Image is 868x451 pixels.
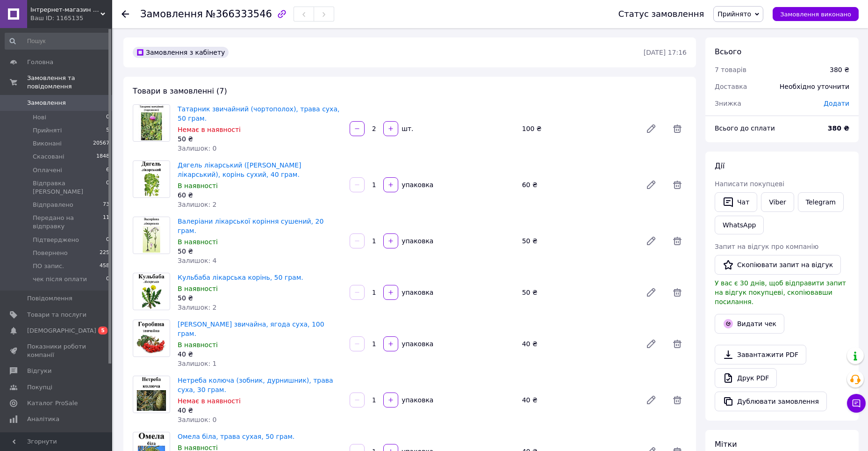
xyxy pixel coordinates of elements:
[178,320,324,337] a: [PERSON_NAME] звичайна, ягода суха, 100 грам.
[178,126,241,133] span: Немає в наявності
[668,283,687,302] span: Видалити
[30,6,100,14] span: Інтрернет-магазин "Лікарські трави і бджолопродукти"
[715,124,775,132] span: Всього до сплати
[761,192,794,212] a: Viber
[399,395,434,405] div: упаковка
[178,406,342,415] div: 40 ₴
[96,153,109,161] span: 1848
[135,320,168,356] img: Горобина звичайна, ягода суха, 100 грам.
[178,274,303,281] a: Кульбаба лікарська корінь, 50 грам.
[98,327,108,335] span: 5
[518,178,638,191] div: 60 ₴
[642,232,660,250] a: Редагувати
[399,339,434,349] div: упаковка
[27,383,52,392] span: Покупці
[715,255,841,275] button: Скопіювати запит на відгук
[178,349,342,359] div: 40 ₴
[830,65,849,74] div: 380 ₴
[644,49,687,56] time: [DATE] 17:16
[668,391,687,409] span: Видалити
[178,416,217,423] span: Залишок: 0
[140,8,203,20] span: Замовлення
[717,10,751,18] span: Прийнято
[715,161,725,170] span: Дії
[178,341,218,349] span: В наявності
[178,285,218,292] span: В наявності
[27,415,59,423] span: Аналітика
[139,161,165,197] img: Дягель лікарський (дудик лікарський), корінь сухий, 40 грам.
[33,201,73,209] span: Відправлено
[715,440,737,449] span: Мітки
[27,74,112,91] span: Замовлення та повідомлення
[178,161,301,178] a: Дягель лікарський ([PERSON_NAME] лікарський), корінь сухий, 40 грам.
[30,14,112,22] div: Ваш ID: 1165135
[518,286,638,299] div: 50 ₴
[27,327,96,335] span: [DEMOGRAPHIC_DATA]
[106,166,109,175] span: 6
[399,236,434,246] div: упаковка
[178,257,217,264] span: Залишок: 4
[33,139,62,148] span: Виконані
[847,394,866,413] button: Чат з покупцем
[27,58,53,66] span: Головна
[178,293,342,303] div: 50 ₴
[33,166,62,175] span: Оплачені
[518,122,638,135] div: 100 ₴
[178,304,217,311] span: Залишок: 2
[5,33,110,50] input: Пошук
[178,105,339,122] a: Татарник звичайний (чортополох), трава суха, 50 грам.
[668,232,687,250] span: Видалити
[715,192,757,212] button: Чат
[642,335,660,353] a: Редагувати
[715,66,746,73] span: 7 товарів
[133,47,229,58] div: Замовлення з кабінету
[27,311,86,319] span: Товари та послуги
[715,47,741,56] span: Всього
[106,113,109,122] span: 0
[33,113,46,122] span: Нові
[27,367,51,375] span: Відгуки
[642,119,660,138] a: Редагувати
[715,216,764,234] a: WhatsApp
[138,105,165,141] img: Татарник звичайний (чортополох), трава суха, 50 грам.
[518,393,638,407] div: 40 ₴
[178,377,333,393] a: Нетреба колюча (зобник, дурнишник), трава суха, 30 грам.
[100,262,109,270] span: 458
[100,249,109,257] span: 225
[399,124,414,133] div: шт.
[715,345,806,364] a: Завантажити PDF
[33,236,79,244] span: Підтверджено
[133,87,227,95] span: Товари в замовленні (7)
[33,275,87,284] span: чек після оплати
[715,180,784,188] span: Написати покупцеві
[668,175,687,194] span: Видалити
[122,9,129,19] div: Повернутися назад
[715,314,784,334] button: Видати чек
[178,238,218,246] span: В наявності
[642,391,660,409] a: Редагувати
[206,8,272,20] span: №366333546
[773,7,859,21] button: Замовлення виконано
[27,431,86,448] span: Інструменти веб-майстра та SEO
[33,262,64,270] span: ПО запис.
[138,273,165,310] img: Кульбаба лікарська корінь, 50 грам.
[142,217,161,254] img: Валеріани лікарської коріння сушений, 20 грам.
[715,392,827,411] button: Дублювати замовлення
[824,100,849,107] span: Додати
[668,119,687,138] span: Видалити
[518,234,638,247] div: 50 ₴
[178,218,323,234] a: Валеріани лікарської коріння сушений, 20 грам.
[106,275,109,284] span: 0
[642,175,660,194] a: Редагувати
[178,201,217,208] span: Залишок: 2
[27,99,66,107] span: Замовлення
[178,134,342,144] div: 50 ₴
[828,124,849,132] b: 380 ₴
[642,283,660,302] a: Редагувати
[178,397,241,405] span: Немає в наявності
[618,9,704,19] div: Статус замовлення
[106,126,109,135] span: 5
[178,182,218,189] span: В наявності
[103,214,109,231] span: 11
[33,214,103,231] span: Передано на відправку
